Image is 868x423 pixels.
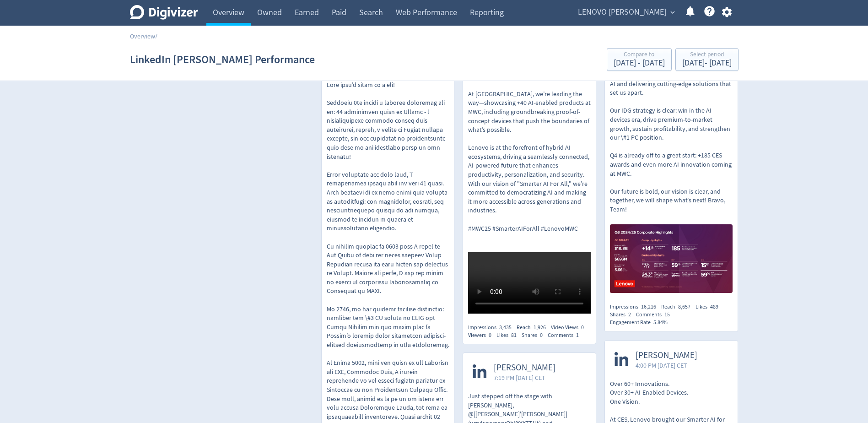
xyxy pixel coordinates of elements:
div: [DATE] - [DATE] [682,59,732,67]
div: Shares [522,331,548,339]
div: Impressions [610,303,661,311]
div: Shares [610,311,636,319]
div: Likes [695,303,723,311]
button: Compare to[DATE] - [DATE] [607,48,672,71]
span: 3,435 [499,324,512,331]
span: 1,926 [534,324,546,331]
span: 81 [511,331,517,339]
span: [PERSON_NAME] [494,363,555,373]
span: / [155,32,157,40]
div: Select period [682,51,732,59]
div: Impressions [468,324,517,331]
span: expand_more [669,8,677,16]
span: 0 [489,331,491,339]
img: https://media.cf.digivizer.com/images/linkedin-139381074-urn:li:share:7298224283091152896-3f5d712... [610,224,733,293]
span: LENOVO [PERSON_NAME] [578,5,666,20]
div: Comments [548,331,584,339]
div: Likes [496,331,522,339]
span: 7:19 PM [DATE] CET [494,373,555,382]
div: Reach [661,303,695,311]
span: 8,657 [678,303,690,310]
span: 1 [576,331,579,339]
div: Viewers [468,331,496,339]
span: 16,216 [641,303,656,310]
div: Engagement Rate [610,319,673,326]
p: With [DATE] FY24/25 Q3 earnings announcement, it’s clear that [PERSON_NAME]’s bold strategy - dri... [610,8,733,214]
span: 5.84% [653,319,668,326]
span: 15 [664,311,670,318]
span: 4:00 PM [DATE] CET [636,361,697,370]
div: [DATE] - [DATE] [614,59,665,67]
span: 0 [581,324,584,331]
button: LENOVO [PERSON_NAME] [575,5,677,20]
span: 2 [628,311,631,318]
div: Compare to [614,51,665,59]
div: Comments [636,311,675,319]
div: Reach [517,324,551,331]
h1: LinkedIn [PERSON_NAME] Performance [130,45,315,74]
a: Overview [130,32,155,40]
span: 489 [710,303,718,310]
span: 0 [540,331,543,339]
button: Select period[DATE]- [DATE] [675,48,739,71]
div: Video Views [551,324,589,331]
span: [PERSON_NAME] [636,350,697,361]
